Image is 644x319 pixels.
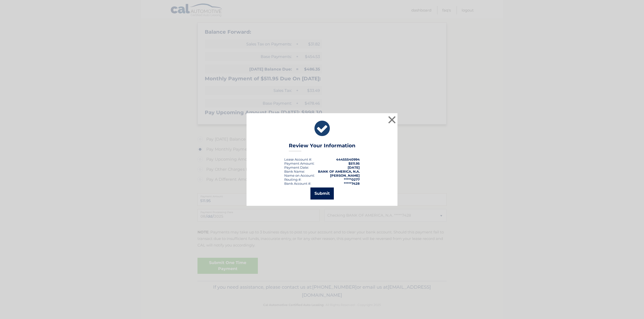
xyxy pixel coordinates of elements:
[348,161,360,165] span: $511.95
[348,165,360,169] span: [DATE]
[289,143,355,151] h3: Review Your Information
[387,115,397,125] button: ×
[330,173,360,177] strong: [PERSON_NAME]
[284,177,301,181] div: Routing #:
[284,161,314,165] div: Payment Amount:
[336,157,360,161] strong: 44455540994
[284,169,305,173] div: Bank Name:
[318,169,360,173] strong: BANK OF AMERICA, N.A.
[284,157,312,161] div: Lease Account #:
[284,165,309,169] div: :
[284,165,308,169] span: Payment Date
[284,181,311,185] div: Bank Account #:
[284,173,315,177] div: Name on Account:
[310,187,334,200] button: Submit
